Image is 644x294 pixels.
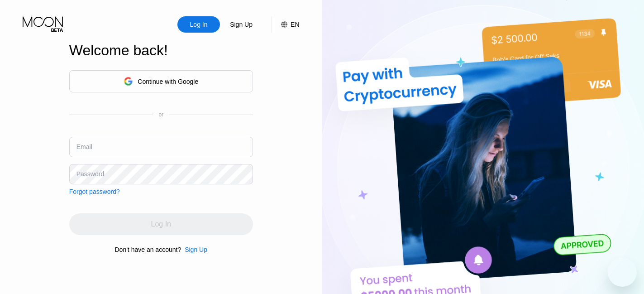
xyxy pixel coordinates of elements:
[115,246,181,253] div: Don't have an account?
[177,16,220,33] div: Log In
[608,258,637,287] iframe: 启动消息传送窗口的按钮
[272,16,299,33] div: EN
[229,20,253,29] div: Sign Up
[69,188,120,195] div: Forgot password?
[220,16,262,33] div: Sign Up
[76,143,92,150] div: Email
[158,111,163,118] div: or
[138,78,198,85] div: Continue with Google
[185,246,207,253] div: Sign Up
[76,170,104,178] div: Password
[189,20,209,29] div: Log In
[291,21,299,28] div: EN
[69,42,253,59] div: Welcome back!
[181,246,207,253] div: Sign Up
[69,70,253,92] div: Continue with Google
